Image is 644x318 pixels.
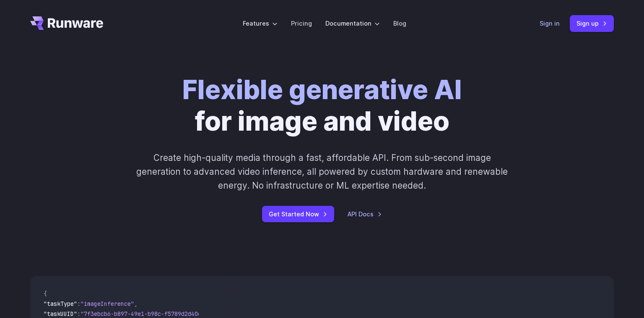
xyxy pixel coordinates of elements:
h1: for image and video [182,74,462,137]
a: Get Started Now [262,206,334,222]
p: Create high-quality media through a fast, affordable API. From sub-second image generation to adv... [135,151,509,193]
a: Sign in [540,18,560,28]
span: "taskType" [44,300,77,307]
a: Sign up [570,15,614,32]
a: Blog [393,18,406,28]
span: : [77,300,80,307]
a: Pricing [291,18,312,28]
span: "taskUUID" [44,310,77,318]
span: : [77,310,80,318]
a: Go to / [30,16,103,30]
span: "imageInference" [80,300,134,307]
span: "7f3ebcb6-b897-49e1-b98c-f5789d2d40d7" [80,310,208,318]
label: Documentation [325,18,380,28]
a: API Docs [348,209,382,219]
strong: Flexible generative AI [182,74,462,105]
span: , [134,300,138,307]
span: { [44,290,47,297]
label: Features [243,18,278,28]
